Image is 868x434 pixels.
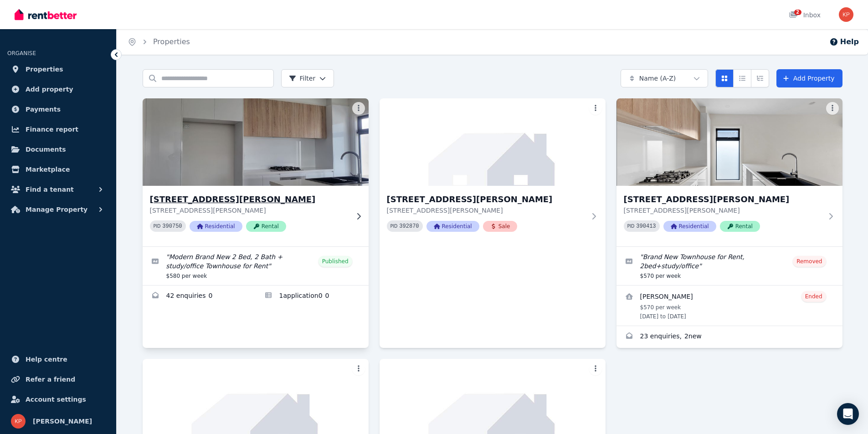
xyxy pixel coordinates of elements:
[7,50,36,56] span: ORGANISE
[15,8,77,21] img: RentBetter
[826,102,839,115] button: More options
[7,60,109,78] a: Properties
[751,69,769,87] button: Expanded list view
[616,247,842,285] a: Edit listing: Brand New Townhouse for Rent, 2bed+study/office
[154,224,161,229] small: PID
[387,206,586,215] p: [STREET_ADDRESS][PERSON_NAME]
[26,84,73,95] span: Add property
[380,98,606,186] img: 2/32 Scott Ave, St Albans
[616,98,842,246] a: 6/32 Scott Ave, St Albans[STREET_ADDRESS][PERSON_NAME][STREET_ADDRESS][PERSON_NAME]PID 390413Resi...
[26,184,74,195] span: Find a tenant
[26,144,66,155] span: Documents
[776,69,842,87] a: Add Property
[387,193,586,206] h3: [STREET_ADDRESS][PERSON_NAME]
[616,98,842,186] img: 6/32 Scott Ave, St Albans
[589,102,602,115] button: More options
[153,37,190,46] a: Properties
[390,224,398,229] small: PID
[720,221,760,232] span: Rental
[829,36,859,47] button: Help
[7,180,109,199] button: Find a tenant
[624,193,822,206] h3: [STREET_ADDRESS][PERSON_NAME]
[26,124,78,135] span: Finance report
[789,10,821,20] div: Inbox
[26,64,63,75] span: Properties
[627,224,635,229] small: PID
[7,350,109,368] a: Help centre
[150,193,349,206] h3: [STREET_ADDRESS][PERSON_NAME]
[281,69,334,87] button: Filter
[7,120,109,138] a: Finance report
[26,394,86,405] span: Account settings
[7,200,109,219] button: Manage Property
[11,414,26,429] img: Kate Papashvili
[426,221,479,232] span: Residential
[162,223,182,230] code: 390750
[715,69,769,87] div: View options
[7,390,109,408] a: Account settings
[7,160,109,179] a: Marketplace
[624,206,822,215] p: [STREET_ADDRESS][PERSON_NAME]
[639,74,676,83] span: Name (A-Z)
[143,286,256,307] a: Enquiries for 2/32 Scott Ave, St Albans
[143,247,369,285] a: Edit listing: Modern Brand New 2 Bed, 2 Bath + study/office Townhouse for Rent
[33,416,92,427] span: [PERSON_NAME]
[715,69,734,87] button: Card view
[7,80,109,98] a: Add property
[190,221,242,232] span: Residential
[663,221,716,232] span: Residential
[589,363,602,375] button: More options
[837,403,859,425] div: Open Intercom Messenger
[794,10,801,15] span: 2
[7,140,109,158] a: Documents
[143,98,369,246] a: 2/32 Scott Ave, St Albans[STREET_ADDRESS][PERSON_NAME][STREET_ADDRESS][PERSON_NAME]PID 390750Resi...
[7,100,109,118] a: Payments
[246,221,286,232] span: Rental
[636,223,656,230] code: 390413
[616,326,842,348] a: Enquiries for 6/32 Scott Ave, St Albans
[26,204,87,215] span: Manage Property
[289,74,316,83] span: Filter
[26,374,75,385] span: Refer a friend
[352,102,365,115] button: More options
[352,363,365,375] button: More options
[117,29,201,55] nav: Breadcrumb
[26,104,61,115] span: Payments
[256,286,369,307] a: Applications for 2/32 Scott Ave, St Albans
[150,206,349,215] p: [STREET_ADDRESS][PERSON_NAME]
[26,354,67,365] span: Help centre
[380,98,606,246] a: 2/32 Scott Ave, St Albans[STREET_ADDRESS][PERSON_NAME][STREET_ADDRESS][PERSON_NAME]PID 392870Resi...
[26,164,70,175] span: Marketplace
[137,96,374,188] img: 2/32 Scott Ave, St Albans
[483,221,518,232] span: Sale
[839,7,853,22] img: Kate Papashvili
[733,69,751,87] button: Compact list view
[621,69,708,87] button: Name (A-Z)
[616,286,842,326] a: View details for Mario Roza
[399,223,419,230] code: 392870
[7,370,109,388] a: Refer a friend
